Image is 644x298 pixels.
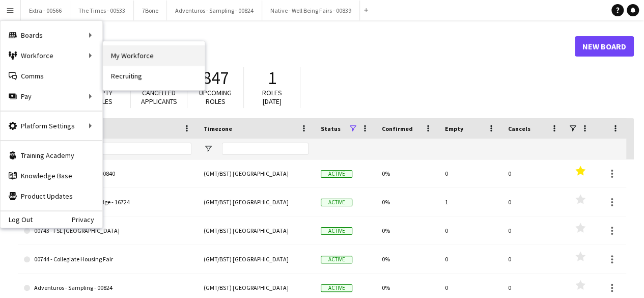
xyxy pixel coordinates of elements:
a: My Workforce [103,45,205,66]
a: Training Academy [1,145,102,166]
span: Empty [445,125,463,132]
span: Confirmed [382,125,413,132]
div: 0% [376,216,439,245]
div: (GMT/BST) [GEOGRAPHIC_DATA] [198,159,315,187]
div: (GMT/BST) [GEOGRAPHIC_DATA] [198,216,315,245]
div: (GMT/BST) [GEOGRAPHIC_DATA] [198,245,315,273]
div: 0 [502,216,565,245]
a: 00744 - Collegiate Housing Fair [24,245,191,274]
div: 0% [376,245,439,273]
button: Adventuros - Sampling - 00824 [167,1,262,20]
span: Timezone [204,125,232,132]
span: Active [321,170,352,178]
div: Platform Settings [1,116,102,136]
button: 7Bone [134,1,167,20]
a: Recruiting [103,66,205,86]
h1: Boards [18,39,575,54]
div: 0 [439,245,502,273]
div: Boards [1,25,102,45]
span: Cancels [508,125,530,132]
div: 0% [376,159,439,187]
span: Roles [DATE] [262,88,282,106]
a: Native - Well Being Fairs - 00840 [24,159,191,188]
div: 0 [502,245,565,273]
a: 00743 - FSL [GEOGRAPHIC_DATA] [24,216,191,245]
div: Workforce [1,45,102,66]
span: 847 [203,67,229,89]
span: Active [321,227,352,235]
button: The Times - 00533 [70,1,134,20]
span: 1 [268,67,276,89]
div: Pay [1,86,102,106]
a: Product Updates [1,186,102,206]
span: Status [321,125,341,132]
input: Board name Filter Input [42,143,191,155]
div: 0 [502,188,565,216]
a: Privacy [72,215,102,224]
div: (GMT/BST) [GEOGRAPHIC_DATA] [198,188,315,216]
div: 0 [439,216,502,245]
div: 0 [502,159,565,187]
a: New Board [575,36,634,57]
a: Autograph Dental Cambridge - 16724 [24,188,191,216]
a: Knowledge Base [1,166,102,186]
button: Native - Well Being Fairs - 00839 [262,1,360,20]
a: Log Out [1,215,33,224]
a: Comms [1,66,102,86]
button: Open Filter Menu [204,144,213,153]
span: Upcoming roles [199,88,232,106]
button: Extra - 00566 [21,1,70,20]
div: 1 [439,188,502,216]
span: Cancelled applicants [141,88,177,106]
span: Active [321,284,352,292]
div: 0 [439,159,502,187]
span: Active [321,199,352,206]
span: Active [321,256,352,263]
div: 0% [376,188,439,216]
input: Timezone Filter Input [222,143,309,155]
